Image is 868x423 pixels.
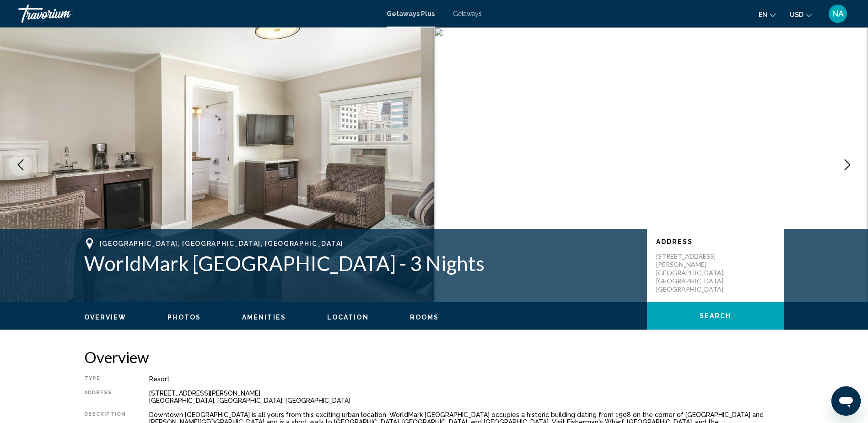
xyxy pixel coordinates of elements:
span: Photos [167,314,201,321]
div: [STREET_ADDRESS][PERSON_NAME] [GEOGRAPHIC_DATA], [GEOGRAPHIC_DATA], [GEOGRAPHIC_DATA] [149,390,784,404]
div: Resort [149,375,784,383]
span: en [759,11,767,18]
span: Amenities [242,314,286,321]
button: Next image [836,153,859,176]
span: Overview [84,314,127,321]
button: User Menu [826,4,850,23]
span: [GEOGRAPHIC_DATA], [GEOGRAPHIC_DATA], [GEOGRAPHIC_DATA] [100,240,344,247]
h2: Overview [84,348,784,366]
div: Address [84,390,126,404]
button: Location [327,313,369,321]
p: Address [656,238,775,245]
button: Overview [84,313,127,321]
span: Rooms [410,314,439,321]
button: Photos [167,313,201,321]
button: Change currency [790,8,812,21]
iframe: Button to launch messaging window [831,386,861,416]
span: USD [790,11,803,18]
a: Travorium [18,5,377,23]
a: Getaways Plus [387,10,435,17]
div: Type [84,375,126,383]
p: [STREET_ADDRESS][PERSON_NAME] [GEOGRAPHIC_DATA], [GEOGRAPHIC_DATA], [GEOGRAPHIC_DATA] [656,252,729,293]
button: Amenities [242,313,286,321]
span: Location [327,314,369,321]
button: Previous image [9,153,32,176]
span: NA [832,9,844,18]
button: Change language [759,8,776,21]
span: Search [700,313,732,320]
button: Search [647,302,784,330]
button: Rooms [410,313,439,321]
h1: WorldMark [GEOGRAPHIC_DATA] - 3 Nights [84,251,638,275]
a: Getaways [453,10,482,17]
